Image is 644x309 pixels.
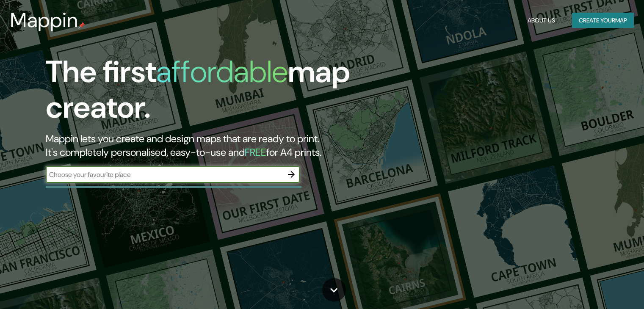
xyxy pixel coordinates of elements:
h2: Mappin lets you create and design maps that are ready to print. It's completely personalised, eas... [46,132,368,159]
img: mappin-pin [78,22,85,29]
h1: affordable [156,52,288,91]
button: About Us [524,13,558,28]
button: Create yourmap [572,13,634,28]
h5: FREE [245,146,266,159]
h1: The first map creator. [46,54,368,132]
h3: Mappin [10,8,78,32]
input: Choose your favourite place [46,170,283,179]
